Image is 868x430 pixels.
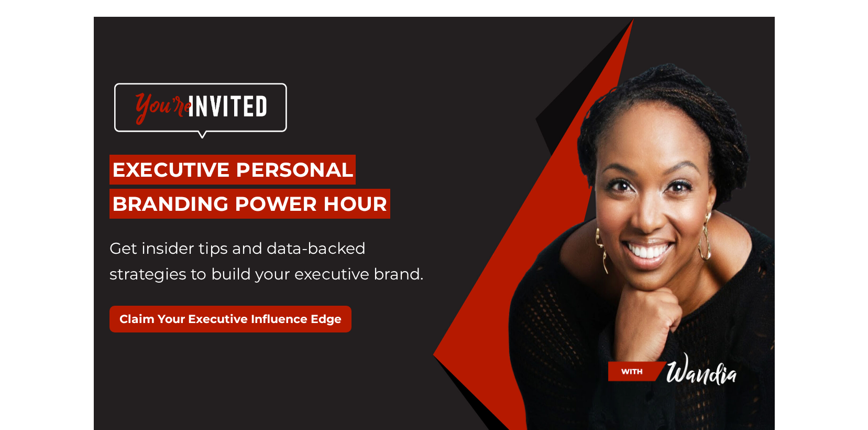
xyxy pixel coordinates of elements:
[109,76,293,138] img: you're invited icon
[109,235,426,287] p: Get insider tips and data-backed strategies to build your executive brand.
[109,313,351,324] a: Claim Your Executive Influence Edge
[109,306,351,332] button: Claim Your Executive Influence Edge
[109,155,356,185] span: EXECUTIVE PERSONAL
[109,189,390,219] span: BRANDING POWER HOUR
